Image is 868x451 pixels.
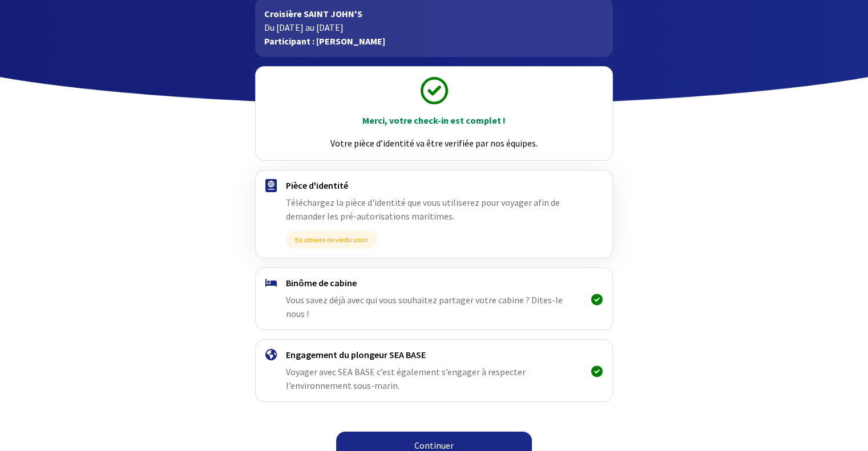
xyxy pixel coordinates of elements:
[286,231,377,249] span: En attente de vérification
[264,7,604,21] p: Croisière SAINT JOHN'S
[266,113,602,127] p: Merci, votre check-in est complet !
[265,349,277,360] img: engagement.svg
[286,294,563,319] span: Vous savez déjà avec qui vous souhaitez partager votre cabine ? Dites-le nous !
[286,197,560,222] span: Téléchargez la pièce d'identité que vous utiliserez pour voyager afin de demander les pré-autoris...
[264,34,604,48] p: Participant : [PERSON_NAME]
[265,179,277,192] img: passport.svg
[286,366,526,391] span: Voyager avec SEA BASE c’est également s’engager à respecter l’environnement sous-marin.
[286,349,582,360] h4: Engagement du plongeur SEA BASE
[286,180,582,191] h4: Pièce d'identité
[266,136,602,150] p: Votre pièce d’identité va être verifiée par nos équipes.
[286,277,582,289] h4: Binôme de cabine
[264,21,604,34] p: Du [DATE] au [DATE]
[265,279,277,287] img: binome.svg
